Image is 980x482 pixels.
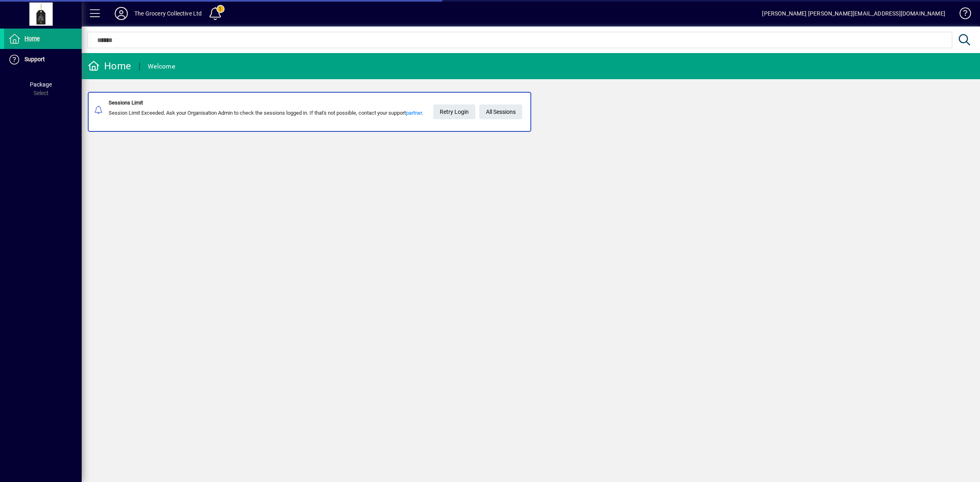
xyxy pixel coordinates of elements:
[109,109,423,117] div: Session Limit Exceeded. Ask your Organisation Admin to check the sessions logged in. If that's no...
[486,105,516,119] span: All Sessions
[108,6,134,21] button: Profile
[82,92,980,132] app-alert-notification-menu-item: Sessions Limit
[148,60,175,73] div: Welcome
[88,60,131,73] div: Home
[109,99,423,107] div: Sessions Limit
[24,35,40,42] span: Home
[953,2,970,28] a: Knowledge Base
[134,7,202,20] div: The Grocery Collective Ltd
[30,81,52,88] span: Package
[433,104,475,119] button: Retry Login
[406,110,422,116] a: partner
[762,7,945,20] div: [PERSON_NAME] [PERSON_NAME][EMAIL_ADDRESS][DOMAIN_NAME]
[440,105,469,119] span: Retry Login
[479,104,522,119] a: All Sessions
[4,49,82,70] a: Support
[24,56,45,62] span: Support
